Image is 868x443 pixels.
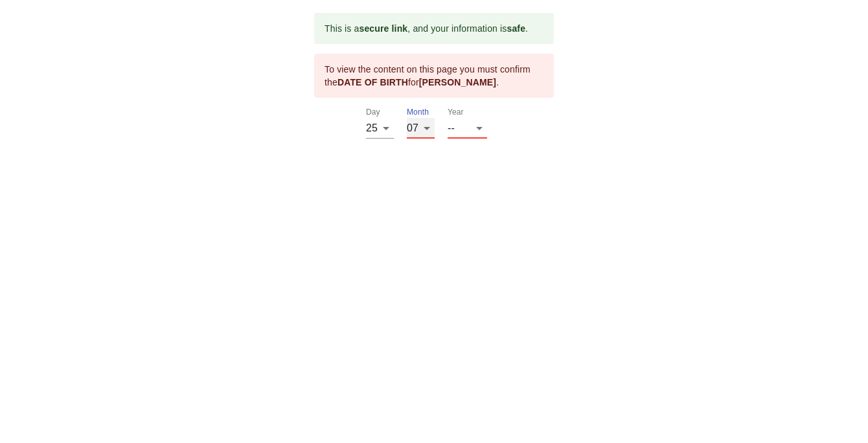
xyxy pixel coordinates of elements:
[366,109,380,117] label: Day
[325,58,543,94] div: To view the content on this page you must confirm the for .
[419,77,496,87] b: [PERSON_NAME]
[407,109,429,117] label: Month
[337,77,408,87] b: DATE OF BIRTH
[507,23,525,34] b: safe
[448,109,464,117] label: Year
[325,17,528,40] div: This is a , and your information is .
[359,23,407,34] b: secure link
